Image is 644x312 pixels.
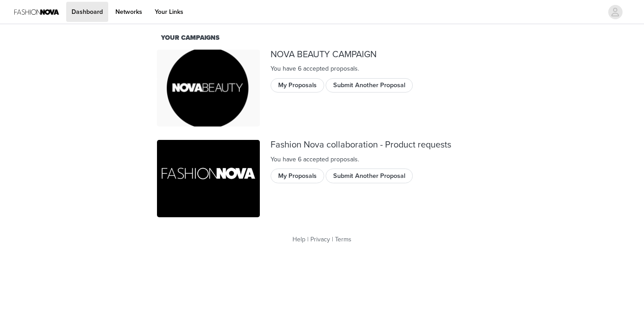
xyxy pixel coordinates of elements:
a: Your Links [149,2,189,22]
a: Networks [110,2,148,22]
img: Fashion Nova [157,140,260,217]
a: Help [292,236,305,243]
a: Dashboard [66,2,108,22]
div: Your Campaigns [161,33,483,43]
div: avatar [611,5,619,19]
button: My Proposals [271,78,324,93]
span: You have 6 accepted proposal . [271,156,359,163]
div: NOVA BEAUTY CAMPAIGN [271,50,487,60]
span: s [355,156,358,163]
div: Fashion Nova collaboration - Product requests [271,140,487,150]
button: Submit Another Proposal [326,169,413,183]
span: | [332,236,333,243]
a: Privacy [310,236,330,243]
img: Fashion Nova [157,50,260,127]
img: Fashion Nova Logo [14,2,59,22]
a: Terms [335,236,352,243]
span: | [307,236,309,243]
span: You have 6 accepted proposal . [271,65,359,72]
span: s [355,65,358,72]
button: My Proposals [271,169,324,183]
button: Submit Another Proposal [326,78,413,93]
